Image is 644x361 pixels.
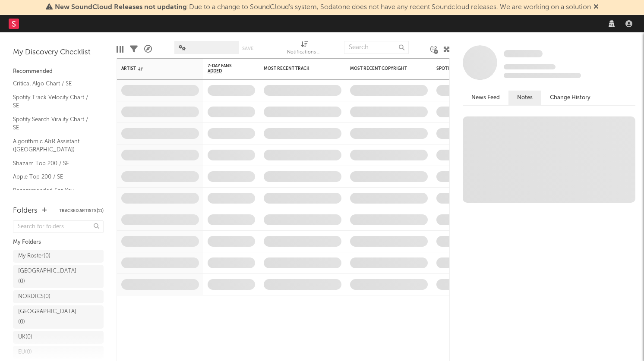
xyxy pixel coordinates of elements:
[13,305,104,329] a: [GEOGRAPHIC_DATA](0)
[508,91,541,105] button: Notes
[13,290,104,303] a: NORDICS(0)
[287,37,322,62] div: Notifications (Artist)
[13,220,104,233] input: Search for folders...
[13,206,38,216] div: Folders
[13,47,104,58] div: My Discovery Checklist
[504,64,556,69] span: Tracking Since: [DATE]
[130,37,138,62] div: Filters
[55,4,187,11] span: New SoundCloud Releases not updating
[55,4,591,11] span: : Due to a change to SoundCloud's system, Sodatone does not have any recent Soundcloud releases. ...
[18,266,79,287] div: [GEOGRAPHIC_DATA] ( 0 )
[121,66,186,71] div: Artist
[18,347,32,358] div: EU ( 0 )
[13,186,95,195] a: Recommended For You
[13,172,95,182] a: Apple Top 200 / SE
[436,66,501,71] div: Spotify Monthly Listeners
[541,91,599,105] button: Change History
[504,73,581,78] span: 0 fans last week
[18,292,51,302] div: NORDICS ( 0 )
[13,346,104,359] a: EU(0)
[13,79,95,88] a: Critical Algo Chart / SE
[18,251,51,261] div: My Roster ( 0 )
[504,50,543,58] a: Some Artist
[287,47,322,58] div: Notifications (Artist)
[18,307,79,327] div: [GEOGRAPHIC_DATA] ( 0 )
[117,37,123,62] div: Edit Columns
[264,66,328,71] div: Most Recent Track
[13,93,95,110] a: Spotify Track Velocity Chart / SE
[13,237,104,248] div: My Folders
[13,115,95,132] a: Spotify Search Virality Chart / SE
[144,37,152,62] div: A&R Pipeline
[344,41,409,54] input: Search...
[208,63,242,74] span: 7-Day Fans Added
[18,332,32,342] div: UK ( 0 )
[463,91,508,105] button: News Feed
[13,250,104,263] a: My Roster(0)
[13,66,104,77] div: Recommended
[13,331,104,344] a: UK(0)
[593,4,599,11] span: Dismiss
[13,159,95,168] a: Shazam Top 200 / SE
[504,50,543,57] span: Some Artist
[13,265,104,288] a: [GEOGRAPHIC_DATA](0)
[59,209,104,213] button: Tracked Artists(11)
[242,46,253,51] button: Save
[350,66,415,71] div: Most Recent Copyright
[13,137,95,154] a: Algorithmic A&R Assistant ([GEOGRAPHIC_DATA])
